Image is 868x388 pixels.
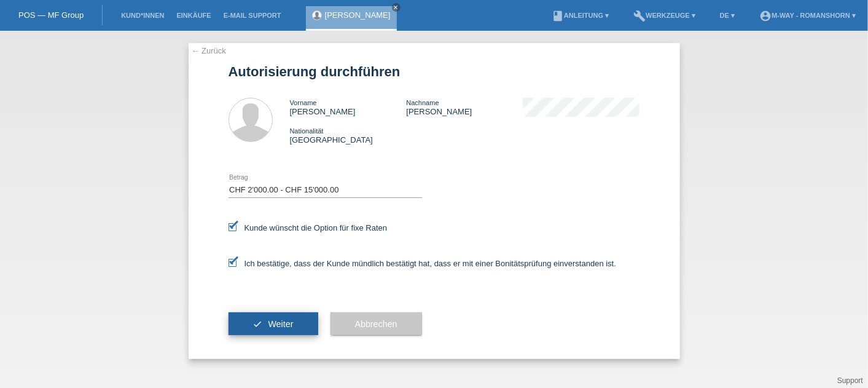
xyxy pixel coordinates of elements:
a: buildWerkzeuge ▾ [627,12,702,19]
a: close [392,3,401,12]
a: DE ▾ [714,12,741,19]
div: [PERSON_NAME] [406,98,523,116]
label: Kunde wünscht die Option für fixe Raten [229,223,388,232]
button: Abbrechen [330,312,422,336]
a: Einkäufe [170,12,217,19]
button: check Weiter [229,312,318,336]
i: close [393,4,399,10]
span: Abbrechen [355,319,397,329]
i: book [552,10,564,22]
span: Vorname [290,99,317,106]
a: bookAnleitung ▾ [545,12,615,19]
h1: Autorisierung durchführen [229,64,640,79]
a: Kund*innen [115,12,170,19]
a: POS — MF Group [18,10,84,20]
span: Nachname [406,99,439,106]
div: [GEOGRAPHIC_DATA] [290,126,407,145]
div: [PERSON_NAME] [290,98,407,116]
a: Support [837,376,863,385]
a: ← Zurück [192,46,226,55]
i: check [253,319,263,329]
i: account_circle [759,10,772,22]
a: [PERSON_NAME] [325,10,391,20]
label: Ich bestätige, dass der Kunde mündlich bestätigt hat, dass er mit einer Bonitätsprüfung einversta... [229,259,617,268]
span: Weiter [268,319,293,329]
span: Nationalität [290,127,324,135]
a: account_circlem-way - Romanshorn ▾ [753,12,862,19]
a: E-Mail Support [217,12,287,19]
i: build [633,10,646,22]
